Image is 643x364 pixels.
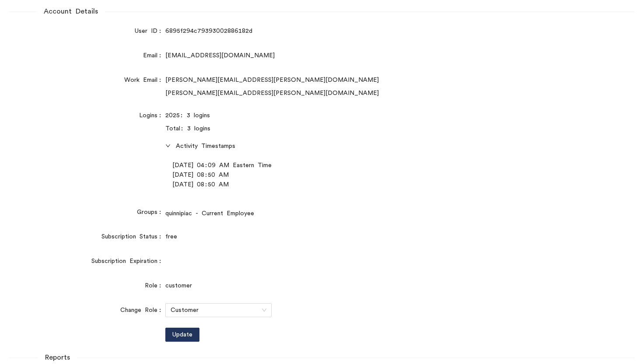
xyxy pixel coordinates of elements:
label: Logins [139,108,165,122]
div: Activity Timestamps [165,137,530,155]
div: [PERSON_NAME][EMAIL_ADDRESS][PERSON_NAME][DOMAIN_NAME] [165,88,530,98]
label: User ID [135,24,165,38]
label: Subscription Expiration [91,254,165,268]
button: Update [165,328,199,342]
label: Subscription Status [101,230,165,244]
span: right [165,143,171,148]
span: Update [172,330,192,339]
span: Reports [38,352,77,363]
span: Account Details [37,6,105,17]
div: [DATE] 08:50 AM [172,180,523,189]
span: Customer [171,304,266,317]
div: [DATE] 04:09 AM Eastern Time [172,161,523,170]
label: Role [145,279,165,293]
div: [PERSON_NAME][EMAIL_ADDRESS][PERSON_NAME][DOMAIN_NAME] [165,75,530,85]
div: 2025: 3 logins [165,111,530,120]
label: Email [143,49,165,63]
span: Activity Timestamps [176,141,530,151]
div: customer [165,281,530,290]
label: Change Role [120,303,165,317]
div: 6895f294c79393002886182d [165,26,530,36]
div: [DATE] 08:50 AM [172,170,523,180]
div: quinnipiac - Current Employee [165,209,530,218]
label: Work Email [124,73,165,87]
label: Groups [137,205,165,219]
div: Total: 3 logins [165,124,530,133]
div: [EMAIL_ADDRESS][DOMAIN_NAME] [165,51,530,60]
div: free [165,232,530,241]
